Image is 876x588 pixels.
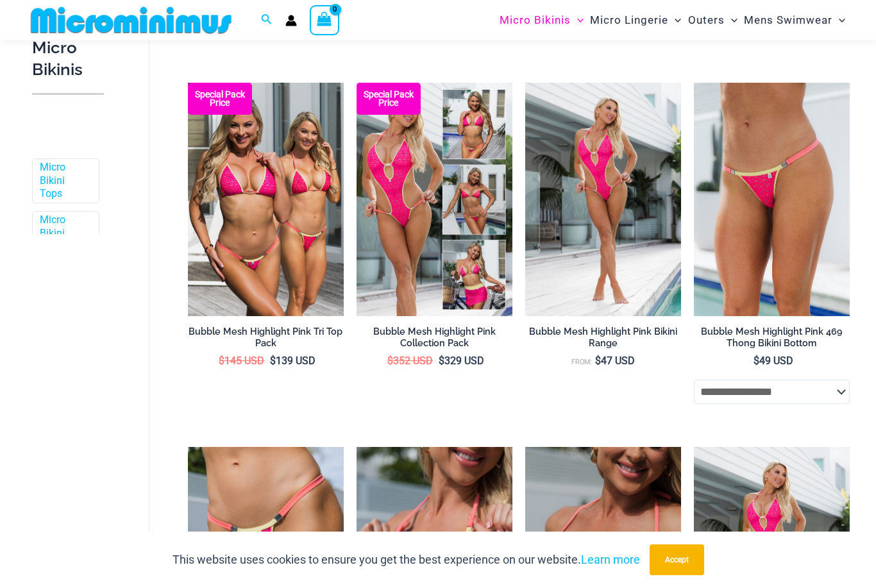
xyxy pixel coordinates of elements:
[387,355,393,367] span: $
[496,4,587,37] a: Micro BikinisMenu ToggleMenu Toggle
[439,355,444,367] span: $
[744,4,832,37] span: Mens Swimwear
[357,326,512,355] a: Bubble Mesh Highlight Pink Collection Pack
[357,83,512,317] img: Collection Pack F
[581,553,640,566] a: Learn more
[668,4,681,37] span: Menu Toggle
[188,326,344,355] a: Bubble Mesh Highlight Pink Tri Top Pack
[357,83,512,317] a: Collection Pack F Collection Pack BCollection Pack B
[571,4,584,37] span: Menu Toggle
[741,4,848,37] a: Mens SwimwearMenu ToggleMenu Toggle
[270,355,316,367] bdi: 139 USD
[688,4,725,37] span: Outers
[219,355,224,367] span: $
[754,355,759,367] span: $
[725,4,737,37] span: Menu Toggle
[357,326,512,349] h2: Bubble Mesh Highlight Pink Collection Pack
[173,550,640,569] p: This website uses cookies to ensure you get the best experience on our website.
[754,355,793,367] bdi: 49 USD
[595,355,601,367] span: $
[219,355,264,367] bdi: 145 USD
[525,83,681,317] img: Bubble Mesh Highlight Pink 819 One Piece 01
[525,326,681,355] a: Bubble Mesh Highlight Pink Bikini Range
[188,326,344,349] h2: Bubble Mesh Highlight Pink Tri Top Pack
[500,4,571,37] span: Micro Bikinis
[832,4,845,37] span: Menu Toggle
[571,358,592,366] span: From:
[587,4,684,37] a: Micro LingerieMenu ToggleMenu Toggle
[261,12,273,28] a: Search icon link
[32,15,104,80] h3: Micro Bikinis
[387,355,433,367] bdi: 352 USD
[285,15,297,26] a: Account icon link
[26,6,237,35] img: MM SHOP LOGO FLAT
[494,2,850,38] nav: Site Navigation
[357,90,421,107] b: Special Pack Price
[40,161,89,201] a: Micro Bikini Tops
[694,326,850,355] a: Bubble Mesh Highlight Pink 469 Thong Bikini Bottom
[188,90,252,107] b: Special Pack Price
[590,4,668,37] span: Micro Lingerie
[525,83,681,317] a: Bubble Mesh Highlight Pink 819 One Piece 01Bubble Mesh Highlight Pink 819 One Piece 03Bubble Mesh...
[525,326,681,349] h2: Bubble Mesh Highlight Pink Bikini Range
[650,544,704,575] button: Accept
[595,355,635,367] bdi: 47 USD
[310,5,339,35] a: View Shopping Cart, empty
[270,355,276,367] span: $
[188,83,344,317] img: Tri Top Pack F
[694,83,850,317] a: Bubble Mesh Highlight Pink 469 Thong 01Bubble Mesh Highlight Pink 469 Thong 02Bubble Mesh Highlig...
[188,83,344,317] a: Tri Top Pack F Tri Top Pack BTri Top Pack B
[40,214,89,253] a: Micro Bikini Bottoms
[439,355,484,367] bdi: 329 USD
[685,4,741,37] a: OutersMenu ToggleMenu Toggle
[694,326,850,349] h2: Bubble Mesh Highlight Pink 469 Thong Bikini Bottom
[694,83,850,317] img: Bubble Mesh Highlight Pink 469 Thong 01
